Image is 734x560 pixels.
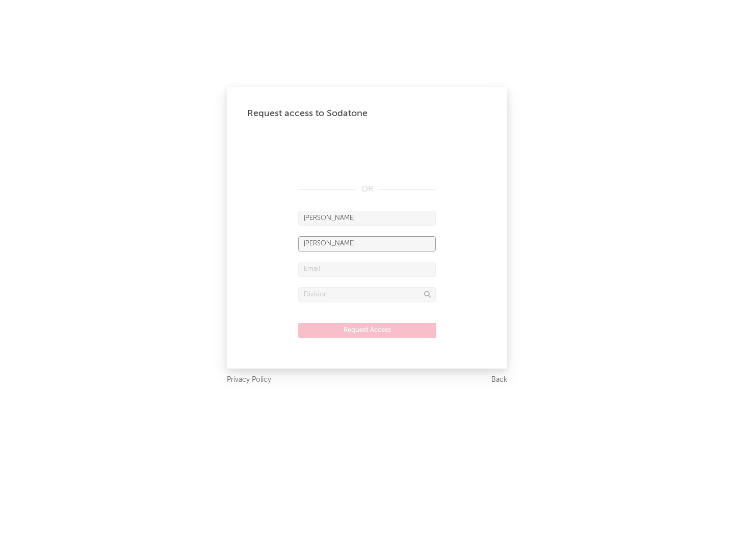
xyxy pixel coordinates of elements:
[298,236,436,251] input: Last Name
[227,374,271,386] a: Privacy Policy
[298,183,436,195] div: OR
[298,323,436,338] button: Request Access
[247,107,487,120] div: Request access to Sodatone
[298,287,436,302] input: Division
[491,374,507,386] a: Back
[298,211,436,226] input: First Name
[298,262,436,277] input: Email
